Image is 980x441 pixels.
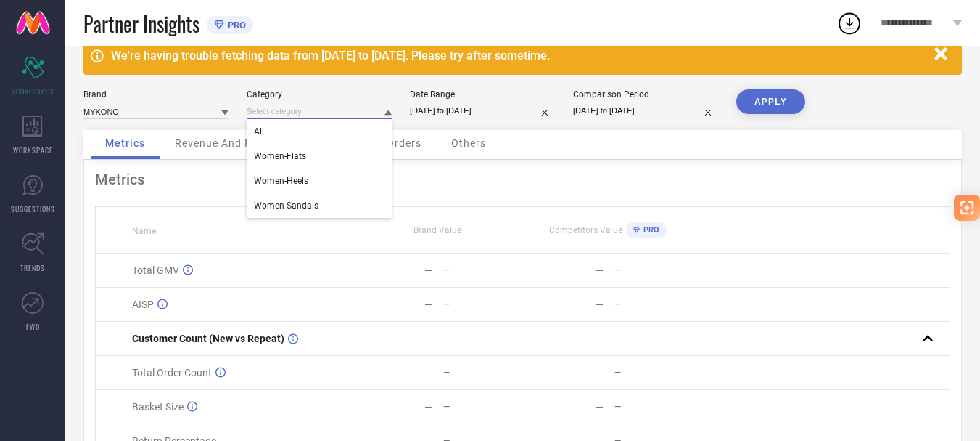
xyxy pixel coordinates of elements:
[640,225,659,235] span: PRO
[549,225,622,235] span: Competitors Value
[614,368,693,378] div: —
[424,401,432,413] div: —
[12,86,54,97] span: SCORECARDS
[451,137,486,149] span: Others
[443,402,522,412] div: —
[614,265,693,275] div: —
[105,137,145,149] span: Metrics
[247,193,392,218] div: Women-Sandals
[247,169,392,193] div: Women-Heels
[20,262,45,273] span: TRENDS
[614,402,693,412] div: —
[424,367,432,379] div: —
[573,89,718,100] div: Comparison Period
[410,89,555,100] div: Date Range
[247,104,392,119] input: Select category
[224,20,246,31] span: PRO
[254,201,318,211] span: Women-Sandals
[424,264,432,276] div: —
[596,367,604,379] div: —
[26,321,40,332] span: FWD
[95,171,950,188] div: Metrics
[573,103,718,118] input: Select comparison period
[596,299,604,310] div: —
[11,203,55,214] span: SUGGESTIONS
[424,299,432,310] div: —
[83,9,199,39] span: Partner Insights
[254,151,306,161] span: Women-Flats
[111,49,927,62] div: We're having trouble fetching data from [DATE] to [DATE]. Please try after sometime.
[132,367,212,379] span: Total Order Count
[132,226,156,236] span: Name
[413,225,461,235] span: Brand Value
[596,264,604,276] div: —
[614,299,693,309] div: —
[254,126,264,137] span: All
[132,401,184,413] span: Basket Size
[175,137,281,149] span: Revenue And Pricing
[443,299,522,309] div: —
[443,368,522,378] div: —
[13,145,53,155] span: WORKSPACE
[83,89,228,100] div: Brand
[247,144,392,169] div: Women-Flats
[247,89,392,100] div: Category
[836,10,862,36] div: Open download list
[132,299,154,310] span: AISP
[736,89,805,114] button: APPLY
[132,264,179,276] span: Total GMV
[443,265,522,275] div: —
[254,176,308,186] span: Women-Heels
[247,119,392,144] div: All
[132,333,284,344] span: Customer Count (New vs Repeat)
[596,401,604,413] div: —
[410,103,555,118] input: Select date range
